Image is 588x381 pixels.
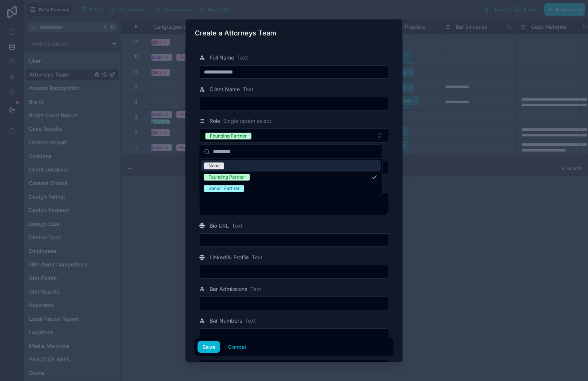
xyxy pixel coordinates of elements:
span: LinkedIN Profile [210,254,249,261]
div: Senior Partner [208,185,240,192]
button: Cancel [223,341,251,353]
h3: Create a Attorneys Team [195,29,276,38]
span: Text [243,86,254,93]
span: Text [237,54,248,61]
span: Bar Numbers [210,317,242,324]
button: Select Button [199,129,389,143]
div: None [208,162,220,169]
span: Text [250,285,261,293]
span: Role [210,117,220,125]
span: Text [232,222,243,230]
div: Founding Partner [208,174,245,181]
div: Suggestions [199,159,382,196]
span: Single option select [223,117,271,125]
span: Bio URL [210,222,229,230]
span: Text [245,317,256,324]
span: Text [252,254,263,261]
div: Founding Partner [210,133,247,139]
span: Client Name [210,86,240,93]
span: Bar Admissions [210,285,247,293]
button: Save [198,341,220,353]
span: Full Name [210,54,234,61]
